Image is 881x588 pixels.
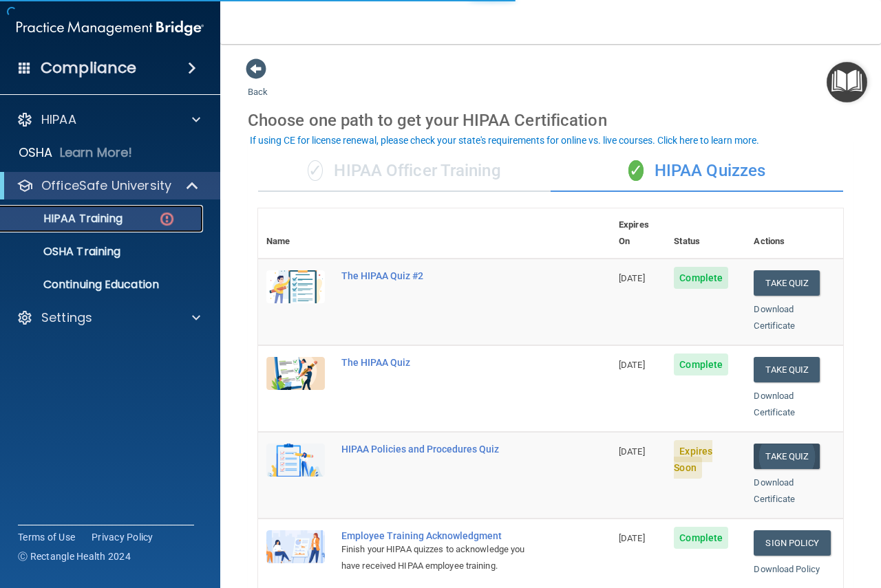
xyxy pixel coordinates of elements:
[619,360,645,370] span: [DATE]
[41,177,171,194] p: OfficeSafe University
[611,208,666,259] th: Expires On
[18,530,75,544] a: Terms of Use
[248,133,761,147] button: If using CE for license renewal, please check your state's requirements for online vs. live cours...
[754,530,830,556] a: Sign Policy
[92,530,153,544] a: Privacy Policy
[9,212,123,226] p: HIPAA Training
[258,151,551,192] div: HIPAA Officer Training
[41,58,136,78] h4: Compliance
[341,541,542,574] div: Finish your HIPAA quizzes to acknowledge you have received HIPAA employee training.
[619,533,645,543] span: [DATE]
[754,564,820,574] a: Download Policy
[674,353,728,375] span: Complete
[754,391,795,417] a: Download Certificate
[628,160,644,181] span: ✓
[674,527,728,549] span: Complete
[41,309,92,326] p: Settings
[619,446,645,457] span: [DATE]
[158,210,176,228] img: danger-circle.6113f641.png
[17,14,204,42] img: PMB logo
[754,444,820,469] button: Take Quiz
[60,144,133,161] p: Learn More!
[250,135,759,145] div: If using CE for license renewal, please check your state's requirements for online vs. live cours...
[258,208,333,259] th: Name
[341,270,542,281] div: The HIPAA Quiz #2
[745,208,843,259] th: Actions
[674,267,728,289] span: Complete
[19,144,53,161] p: OSHA
[754,357,820,382] button: Take Quiz
[308,160,323,181] span: ✓
[41,111,76,128] p: HIPAA
[341,530,542,541] div: Employee Training Acknowledgment
[248,100,853,140] div: Choose one path to get your HIPAA Certification
[9,245,120,259] p: OSHA Training
[551,151,843,192] div: HIPAA Quizzes
[666,208,745,259] th: Status
[341,357,542,368] div: The HIPAA Quiz
[18,549,131,563] span: Ⓒ Rectangle Health 2024
[754,304,795,331] a: Download Certificate
[248,70,268,97] a: Back
[754,477,795,504] a: Download Certificate
[9,278,197,292] p: Continuing Education
[674,440,712,479] span: Expires Soon
[827,62,867,102] button: Open Resource Center
[17,177,200,194] a: OfficeSafe University
[17,309,200,326] a: Settings
[754,270,820,296] button: Take Quiz
[17,111,200,128] a: HIPAA
[341,444,542,455] div: HIPAA Policies and Procedures Quiz
[619,273,645,283] span: [DATE]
